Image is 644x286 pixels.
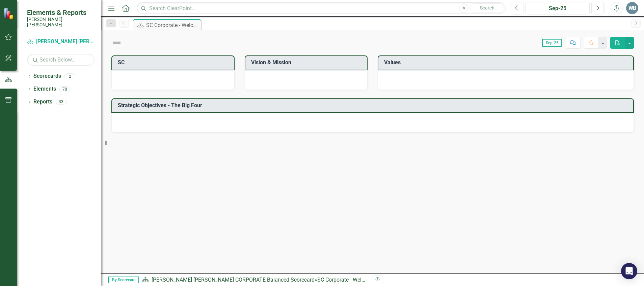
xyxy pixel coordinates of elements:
span: Sep-25 [542,39,562,47]
div: 33 [56,99,66,105]
div: » [142,276,368,284]
a: [PERSON_NAME] [PERSON_NAME] CORPORATE Balanced Scorecard [27,38,95,46]
div: Open Intercom Messenger [621,263,637,279]
h3: Vision & Mission [251,59,364,66]
a: Elements [33,85,56,93]
a: [PERSON_NAME] [PERSON_NAME] CORPORATE Balanced Scorecard [152,277,315,283]
div: SC Corporate - Welcome to ClearPoint [317,277,407,283]
button: Sep-25 [525,2,590,14]
a: Scorecards [33,72,61,80]
h3: Values [384,59,630,66]
h3: Strategic Objectives - The Big Four [118,102,630,109]
div: Sep-25 [528,4,587,13]
h3: SC [118,59,231,66]
span: Elements & Reports [27,8,95,17]
input: Search ClearPoint... [137,2,506,14]
div: 2 [64,73,75,79]
div: 70 [59,86,70,92]
span: Search [480,5,494,10]
a: Reports [33,98,52,106]
input: Search Below... [27,54,95,66]
button: Search [470,3,504,13]
img: ClearPoint Strategy [3,7,15,19]
img: Not Defined [111,38,122,48]
small: [PERSON_NAME] [PERSON_NAME] [27,17,95,28]
div: SC Corporate - Welcome to ClearPoint [146,21,199,29]
span: By Scorecard [108,277,139,283]
button: WB [626,2,638,14]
